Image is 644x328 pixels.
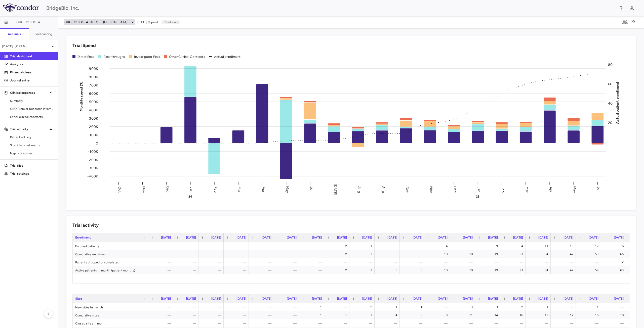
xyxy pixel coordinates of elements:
div: — [228,311,246,319]
div: 63 [606,266,624,274]
div: 8 [429,311,448,319]
div: 34 [530,266,548,274]
tspan: -200K [88,158,98,162]
span: CRO Premier Research International [10,107,54,111]
span: [DATE] [262,297,271,300]
div: 3 [379,250,397,258]
div: 1 [304,311,322,319]
text: Sep [381,186,385,193]
p: Trial settings [10,171,54,176]
tspan: -300K [88,166,98,170]
span: [DATE] [538,236,548,239]
span: [DATE] [262,236,271,239]
span: [DATE] (Open) [137,20,158,24]
div: — [379,242,397,250]
div: — [329,303,347,311]
div: 1 [580,303,598,311]
span: Enrollment [75,236,91,239]
span: [DATE] [513,236,523,239]
div: 3 [455,303,473,311]
text: Mar [237,186,242,192]
text: Apr [549,186,553,192]
div: — [278,242,297,250]
div: 47 [555,250,573,258]
div: 1 [530,303,548,311]
span: [DATE] [488,297,498,300]
text: Oct [117,186,122,192]
span: [DATE] [287,236,297,239]
div: — [555,258,573,266]
span: [DATE] [513,297,523,300]
div: — [253,311,271,319]
div: — [153,311,171,319]
div: 2 [505,303,523,311]
h6: Accruals [8,32,21,36]
span: [DATE] [614,297,624,300]
div: — [354,258,372,266]
span: [DATE] [337,236,347,239]
div: 2 [329,250,347,258]
img: logo-full-SnFGN8VE.png [3,4,39,12]
p: Financial close [10,70,54,75]
span: Map procedures [10,151,54,156]
span: ACCEL - [MEDICAL_DATA] [90,20,127,24]
div: — [329,258,347,266]
div: 23 [505,250,523,258]
div: 6 [404,266,422,274]
div: — [304,250,322,258]
div: 4 [505,242,523,250]
div: 2 [354,303,372,311]
span: [DATE] [614,236,624,239]
div: 6 [606,242,624,250]
span: [DATE] [463,297,473,300]
div: — [555,319,573,327]
div: 3 [480,303,498,311]
div: 11 [455,311,473,319]
span: [DATE] [161,297,171,300]
p: Trial files [10,163,54,168]
div: 59 [580,250,598,258]
span: [DATE] [312,236,322,239]
div: — [580,258,598,266]
div: — [606,319,624,327]
tspan: 200K [89,124,98,129]
div: — [203,319,221,327]
span: [DATE] [287,297,297,300]
p: Analytics [10,62,54,67]
div: — [153,319,171,327]
div: — [178,250,196,258]
div: 2 [329,266,347,274]
div: 16 [505,311,523,319]
tspan: 600K [89,91,98,96]
text: May [285,186,290,193]
tspan: 400K [89,108,98,112]
div: 3 [379,266,397,274]
div: 19 [480,266,498,274]
div: — [153,266,171,274]
div: 6 [404,250,422,258]
span: [DATE] [488,236,498,239]
div: — [304,258,322,266]
div: — [278,319,297,327]
tspan: 0 [96,141,98,145]
div: — [228,319,246,327]
span: [DATE] [211,297,221,300]
text: 25 [476,195,479,198]
tspan: Monthly spend ($) [79,81,84,111]
div: 3 [404,242,422,250]
div: — [304,319,322,327]
div: — [228,266,246,274]
div: — [304,266,322,274]
div: — [580,319,598,327]
div: — [505,319,523,327]
p: Trial dashboard [10,54,54,59]
div: 1 [329,311,347,319]
div: 3 [354,250,372,258]
div: 3 [354,266,372,274]
div: 2 [329,242,347,250]
div: — [253,319,271,327]
div: 3 [354,311,372,319]
span: [DATE] [589,297,598,300]
div: 1 [354,242,372,250]
div: — [178,266,196,274]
